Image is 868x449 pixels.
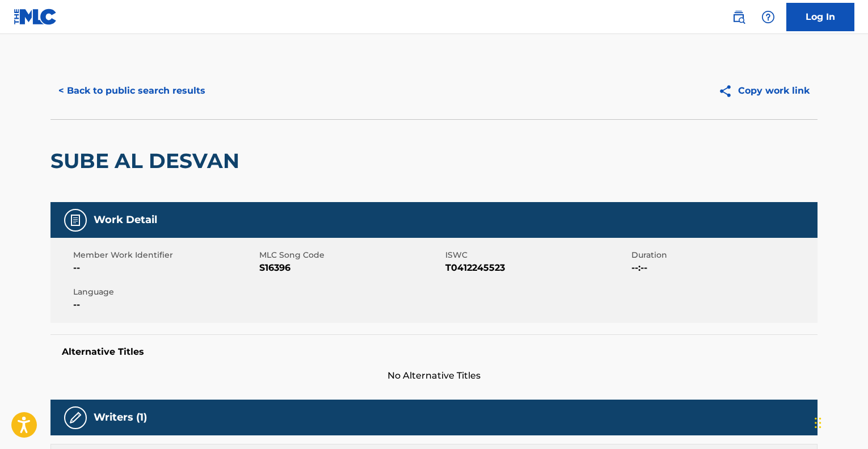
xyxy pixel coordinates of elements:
[786,3,854,31] a: Log In
[62,346,806,358] h5: Alternative Titles
[14,9,57,25] img: MLC Logo
[732,10,745,24] img: search
[445,261,629,275] span: T0412245523
[445,249,629,261] span: ISWC
[50,369,818,383] span: No Alternative Titles
[259,261,443,275] span: S16396
[73,286,256,298] span: Language
[50,148,245,174] h2: SUBE AL DESVAN
[761,10,775,24] img: help
[94,213,157,226] h5: Work Detail
[631,249,815,261] span: Duration
[757,6,779,28] div: Help
[94,411,147,424] h5: Writers (1)
[811,395,868,449] iframe: Chat Widget
[73,261,256,275] span: --
[73,298,256,312] span: --
[259,249,443,261] span: MLC Song Code
[727,6,750,28] a: Public Search
[718,84,738,98] img: Copy work link
[50,77,213,105] button: < Back to public search results
[69,411,82,425] img: Writers
[69,213,82,227] img: Work Detail
[710,77,818,105] button: Copy work link
[631,261,815,275] span: --:--
[815,406,821,440] div: Drag
[73,249,256,261] span: Member Work Identifier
